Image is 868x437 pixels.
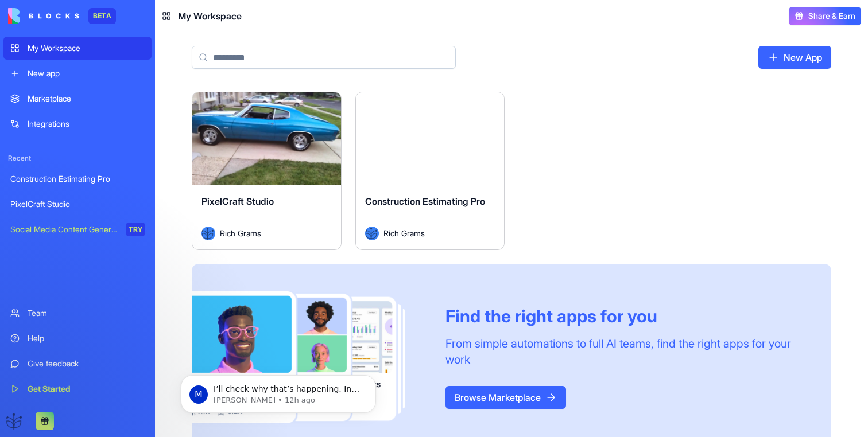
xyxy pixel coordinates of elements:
[3,112,152,135] a: Integrations
[201,196,274,207] span: PixelCraft Studio
[3,302,152,325] a: Team
[192,92,342,250] a: PixelCraft StudioAvatarRich Grams
[6,412,24,430] img: ACg8ocJXc4biGNmL-6_84M9niqKohncbsBQNEji79DO8k46BE60Re2nP=s96-c
[220,227,261,239] span: Rich Grams
[355,92,505,250] a: Construction Estimating ProAvatarRich Grams
[365,227,379,240] img: Avatar
[164,351,393,431] iframe: Intercom notifications message
[3,37,152,60] a: My Workspace
[445,306,804,326] div: Find the right apps for you
[10,198,145,210] div: PixelCraft Studio
[10,224,118,235] div: Social Media Content Generator
[88,8,116,24] div: BETA
[3,377,152,400] a: Get Started
[8,8,79,24] img: logo
[365,196,485,207] span: Construction Estimating Pro
[3,154,152,163] span: Recent
[126,223,145,236] div: TRY
[3,218,152,241] a: Social Media Content GeneratorTRY
[383,227,425,239] span: Rich Grams
[3,352,152,375] a: Give feedback
[3,62,152,85] a: New app
[28,333,145,344] div: Help
[3,167,152,190] a: Construction Estimating Pro
[28,307,145,319] div: Team
[28,358,145,369] div: Give feedback
[28,42,145,54] div: My Workspace
[789,7,861,25] button: Share & Earn
[445,335,804,368] div: From simple automations to full AI teams, find the right apps for your work
[178,9,242,23] span: My Workspace
[10,173,145,185] div: Construction Estimating Pro
[808,10,855,22] span: Share & Earn
[201,227,215,240] img: Avatar
[445,386,566,409] a: Browse Marketplace
[3,327,152,350] a: Help
[28,68,145,79] div: New app
[192,291,427,423] img: Frame_181_egmpey.png
[3,193,152,216] a: PixelCraft Studio
[28,118,145,130] div: Integrations
[758,46,831,69] a: New App
[28,93,145,104] div: Marketplace
[28,383,145,395] div: Get Started
[3,87,152,110] a: Marketplace
[8,8,116,24] a: BETA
